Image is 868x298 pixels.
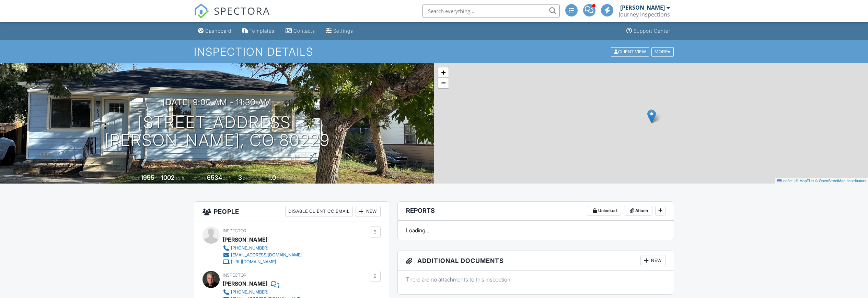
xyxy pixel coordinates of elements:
a: Dashboard [195,25,234,37]
a: SPECTORA [194,9,270,24]
a: Leaflet [777,179,792,183]
a: Support Center [624,25,673,37]
span: sq.ft. [223,176,232,181]
div: Templates [250,28,275,34]
a: [EMAIL_ADDRESS][DOMAIN_NAME] [223,252,302,258]
span: Inspector [223,228,246,233]
span: Built [132,176,140,181]
div: Client View [611,47,649,56]
div: More [651,47,674,56]
a: Settings [323,25,356,37]
div: [PHONE_NUMBER] [231,245,268,251]
span: SPECTORA [214,3,270,18]
div: Journey Inspections [619,11,670,18]
h3: Additional Documents [398,251,674,271]
div: New [640,255,666,266]
input: Search everything... [423,4,560,18]
a: Templates [240,25,277,37]
div: Settings [333,28,353,34]
h1: [STREET_ADDRESS] [PERSON_NAME], CO 80229 [104,113,330,150]
a: [URL][DOMAIN_NAME] [223,258,302,265]
img: Marker [647,109,656,123]
span: Lot Size [192,176,206,181]
a: [PHONE_NUMBER] [223,289,302,296]
div: Support Center [634,28,670,34]
a: Client View [610,49,651,54]
div: 3 [238,174,242,181]
div: [PERSON_NAME] [620,4,665,11]
img: The Best Home Inspection Software - Spectora [194,3,209,19]
div: [PERSON_NAME] [223,234,267,245]
a: © OpenStreetMap contributors [815,179,866,183]
div: 1.0 [268,174,276,181]
a: [PHONE_NUMBER] [223,245,302,252]
div: 6534 [207,174,222,181]
div: Dashboard [205,28,231,34]
span: + [441,68,445,77]
span: bathrooms [277,176,297,181]
span: Inspector [223,273,246,278]
span: sq. ft. [175,176,185,181]
a: Contacts [283,25,318,37]
span: − [441,78,445,87]
div: [EMAIL_ADDRESS][DOMAIN_NAME] [231,252,302,258]
div: 1002 [161,174,174,181]
div: [URL][DOMAIN_NAME] [231,259,276,265]
div: [PHONE_NUMBER] [231,289,268,295]
div: 1955 [141,174,154,181]
div: [PERSON_NAME] [223,278,267,289]
a: Zoom in [438,67,449,78]
div: Disable Client CC Email [285,206,353,217]
span: | [794,179,795,183]
div: Contacts [293,28,315,34]
span: bedrooms [243,176,262,181]
div: New [356,206,381,217]
a: Zoom out [438,78,449,88]
h1: Inspection Details [194,46,674,58]
h3: [DATE] 9:00 am - 11:30 am [163,98,271,107]
h3: People [194,202,389,221]
a: © MapTiler [796,179,814,183]
p: There are no attachments to this inspection. [406,276,666,283]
